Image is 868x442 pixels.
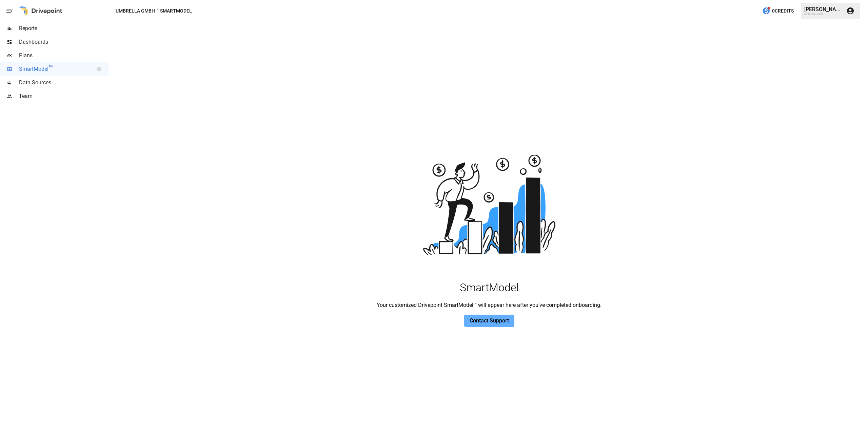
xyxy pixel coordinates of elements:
[48,64,53,72] span: ™
[19,65,90,73] span: SmartModel
[19,92,108,100] span: Team
[421,137,557,273] img: hero image
[156,7,159,15] div: /
[110,301,868,309] p: Your customized Drivepoint SmartModel™ will appear here after you’ve completed onboarding.
[772,7,794,15] span: 0 Credits
[19,38,108,46] span: Dashboards
[804,13,842,16] div: Umbrella GmbH
[19,51,108,60] span: Plans
[116,7,155,15] button: Umbrella GmbH
[19,24,108,33] span: Reports
[19,79,108,87] span: Data Sources
[759,5,796,17] button: 0Credits
[110,274,868,301] p: SmartModel
[804,6,842,13] div: [PERSON_NAME]
[464,315,514,327] button: Contact Support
